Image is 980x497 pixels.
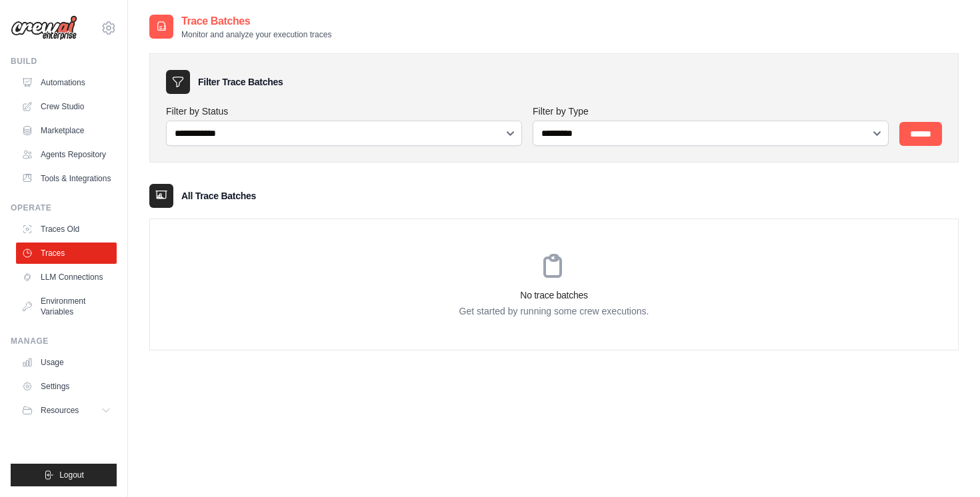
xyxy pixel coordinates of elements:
button: Logout [11,464,117,486]
a: Usage [16,352,117,373]
div: Operate [11,203,117,213]
img: Logo [11,15,77,41]
a: Traces [16,243,117,264]
a: LLM Connections [16,266,117,288]
p: Get started by running some crew executions. [150,304,958,318]
a: Settings [16,376,117,397]
a: Environment Variables [16,290,117,322]
h2: Trace Batches [181,13,331,29]
a: Agents Repository [16,144,117,165]
label: Filter by Status [166,105,522,118]
a: Marketplace [16,120,117,141]
span: Logout [59,470,84,480]
div: Manage [11,336,117,346]
h3: No trace batches [150,288,958,302]
button: Resources [16,400,117,421]
a: Crew Studio [16,96,117,117]
span: Resources [41,405,79,416]
h3: Filter Trace Batches [198,75,283,89]
label: Filter by Type [533,105,889,118]
div: Build [11,56,117,67]
a: Automations [16,72,117,93]
a: Traces Old [16,219,117,240]
h3: All Trace Batches [181,189,256,203]
a: Tools & Integrations [16,168,117,189]
p: Monitor and analyze your execution traces [181,29,331,40]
